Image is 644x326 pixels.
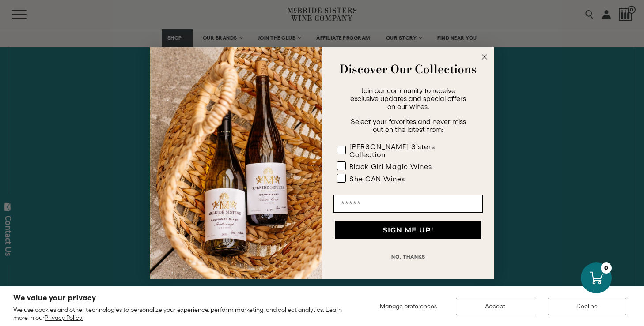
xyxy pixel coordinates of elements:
[456,298,534,315] button: Accept
[333,195,483,213] input: Email
[601,262,612,274] div: 0
[335,221,481,239] button: SIGN ME UP!
[13,294,344,302] h2: We value your privacy
[375,298,443,315] button: Manage preferences
[350,86,466,110] span: Join our community to receive exclusive updates and special offers on our wines.
[340,60,477,78] strong: Discover Our Collections
[349,175,405,183] div: She CAN Wines
[45,314,83,321] a: Privacy Policy.
[479,52,490,62] button: Close dialog
[13,306,344,322] p: We use cookies and other technologies to personalize your experience, perform marketing, and coll...
[548,298,626,315] button: Decline
[380,303,437,310] span: Manage preferences
[349,142,465,158] div: [PERSON_NAME] Sisters Collection
[351,117,466,133] span: Select your favorites and never miss out on the latest from:
[333,248,483,266] button: NO, THANKS
[349,162,432,170] div: Black Girl Magic Wines
[150,47,322,279] img: 42653730-7e35-4af7-a99d-12bf478283cf.jpeg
